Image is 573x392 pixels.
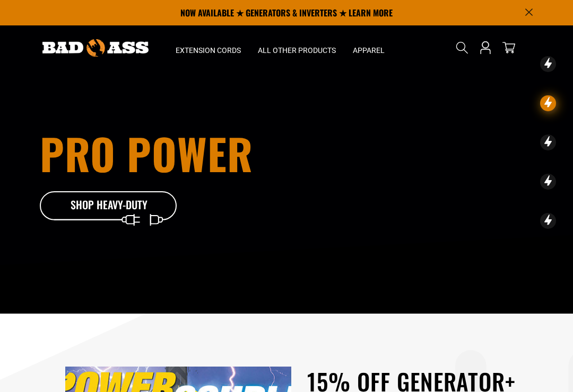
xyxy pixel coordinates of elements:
summary: All Other Products [249,25,344,70]
h1: Pro Power [40,132,336,174]
span: Apparel [353,46,385,55]
a: Shop Heavy-Duty [40,191,178,221]
img: Bad Ass Extension Cords [42,39,149,57]
summary: Extension Cords [167,25,249,70]
summary: Apparel [344,25,393,70]
span: Extension Cords [176,46,241,55]
summary: Search [454,39,471,56]
span: All Other Products [258,46,336,55]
